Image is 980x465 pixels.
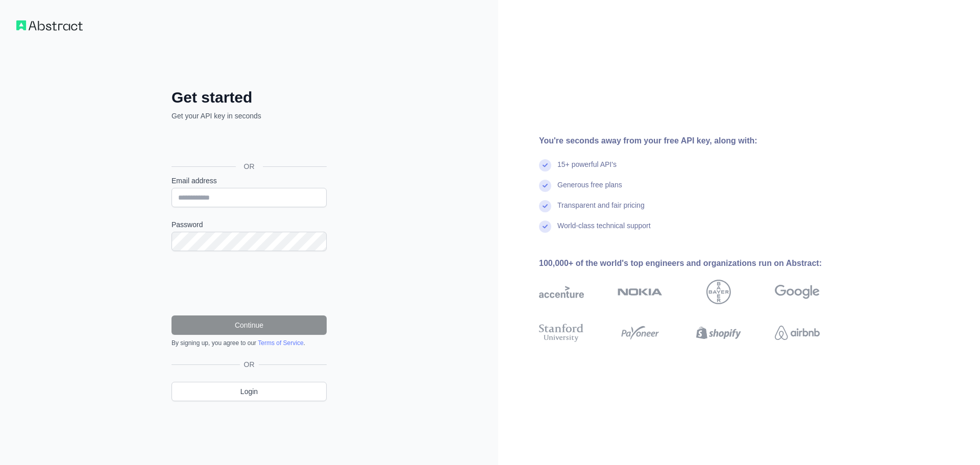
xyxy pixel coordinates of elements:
img: google [775,280,820,304]
button: Continue [171,315,327,335]
span: OR [236,161,263,172]
img: nokia [618,280,663,304]
h2: Get started [171,88,327,107]
img: check mark [539,221,551,233]
img: bayer [706,280,731,304]
div: You're seconds away from your free API key, along with: [539,135,852,147]
span: OR [240,359,259,370]
a: Login [171,382,327,401]
img: check mark [539,159,551,172]
div: Transparent and fair pricing [557,200,645,221]
img: check mark [539,200,551,212]
p: Get your API key in seconds [171,111,327,121]
div: Generous free plans [557,180,622,200]
img: stanford university [539,322,584,344]
img: payoneer [618,322,663,344]
img: Workflow [16,20,83,31]
img: accenture [539,280,584,304]
img: airbnb [775,322,820,344]
div: By signing up, you agree to our . [171,339,327,347]
label: Password [171,219,327,230]
img: shopify [696,322,741,344]
iframe: reCAPTCHA [171,263,327,303]
div: 100,000+ of the world's top engineers and organizations run on Abstract: [539,257,852,270]
img: check mark [539,180,551,192]
div: World-class technical support [557,221,651,241]
label: Email address [171,176,327,186]
a: Terms of Service [258,339,303,347]
iframe: Botón Iniciar sesión con Google [166,132,330,155]
div: 15+ powerful API's [557,159,617,180]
